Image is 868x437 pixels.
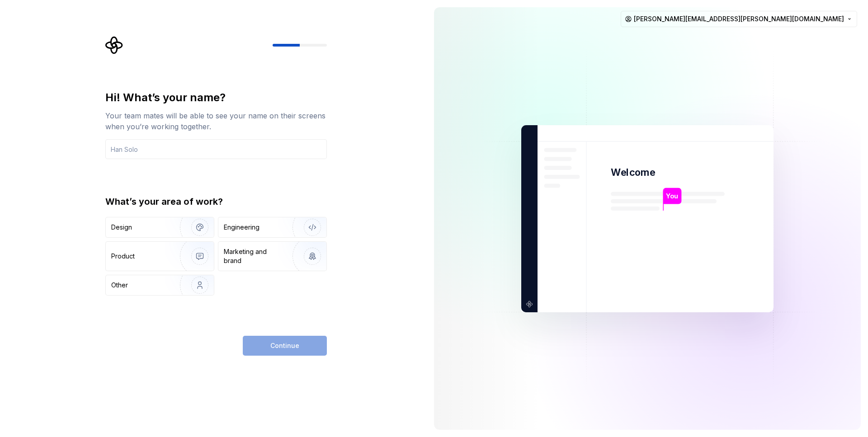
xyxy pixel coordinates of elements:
div: What’s your area of work? [105,195,327,208]
input: Han Solo [105,139,327,159]
button: [PERSON_NAME][EMAIL_ADDRESS][PERSON_NAME][DOMAIN_NAME] [621,11,857,27]
div: Marketing and brand [224,247,285,265]
div: Engineering [224,223,259,232]
p: Welcome [611,166,655,179]
div: Other [111,281,128,290]
div: Hi! What’s your name? [105,90,327,105]
div: Design [111,223,132,232]
svg: Supernova Logo [105,36,123,54]
div: Product [111,252,135,261]
p: You [666,191,678,201]
span: [PERSON_NAME][EMAIL_ADDRESS][PERSON_NAME][DOMAIN_NAME] [634,14,844,23]
div: Your team mates will be able to see your name on their screens when you’re working together. [105,110,327,132]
